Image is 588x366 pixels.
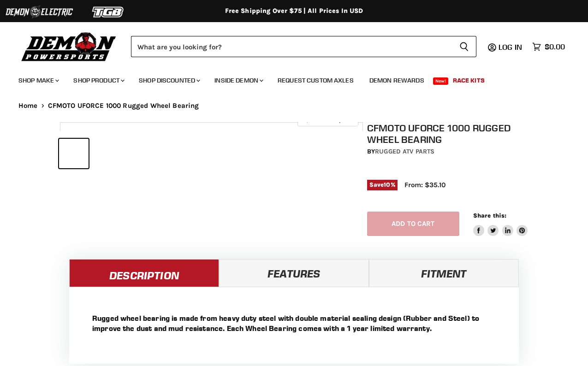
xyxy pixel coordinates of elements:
[545,42,565,51] span: $0.00
[69,259,219,287] a: Description
[132,71,206,90] a: Shop Discounted
[473,212,506,219] span: Share this:
[362,71,431,90] a: Demon Rewards
[528,40,570,53] a: $0.00
[12,71,65,90] a: Shop Make
[66,71,130,90] a: Shop Product
[131,36,476,57] form: Product
[367,147,533,157] div: by
[5,3,74,21] img: Demon Electric Logo 2
[18,30,119,63] img: Demon Powersports
[494,43,528,51] a: Log in
[92,313,496,333] p: Rugged wheel bearing is made from heavy duty steel with double material sealing design (Rubber an...
[12,67,563,90] ul: Main menu
[404,181,445,189] span: From: $35.10
[74,3,143,21] img: TGB Logo 2
[473,212,528,236] aside: Share this:
[367,180,398,190] span: Save %
[375,148,434,155] a: Rugged ATV Parts
[446,71,492,90] a: Race Kits
[131,36,452,57] input: Search
[384,181,390,188] span: 10
[369,259,519,287] a: Fitment
[433,77,449,85] span: New!
[452,36,476,57] button: Search
[208,71,269,90] a: Inside Demon
[59,139,89,168] button: IMAGE thumbnail
[271,71,361,90] a: Request Custom Axles
[367,122,533,145] h1: CFMOTO UFORCE 1000 Rugged Wheel Bearing
[18,102,38,110] a: Home
[499,42,522,52] span: Log in
[219,259,369,287] a: Features
[302,116,353,123] span: Click to expand
[48,102,199,110] span: CFMOTO UFORCE 1000 Rugged Wheel Bearing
